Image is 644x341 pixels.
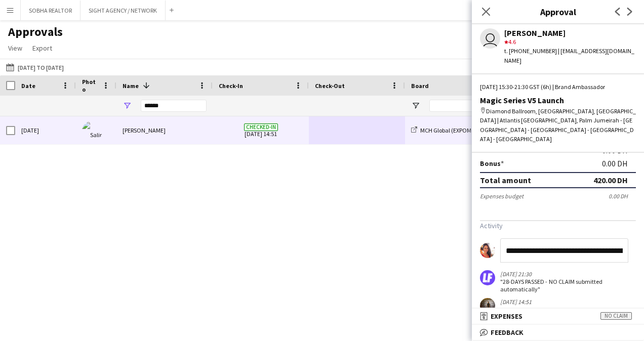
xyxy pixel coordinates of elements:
a: MCH Global (EXPOMOBILIA MCH GLOBAL ME LIVE MARKETING LLC) [411,126,590,134]
span: Photo [82,78,98,93]
a: Export [28,41,56,55]
input: Name Filter Input [141,100,207,112]
div: t. [PHONE_NUMBER] | [EMAIL_ADDRESS][DOMAIN_NAME] [504,47,636,65]
div: 4.6 [504,37,636,47]
span: Expenses [491,312,522,321]
button: SOBHA REALTOR [21,1,80,20]
div: "CHECKED-IN" [500,306,538,313]
button: Open Filter Menu [123,101,132,110]
a: View [4,41,26,55]
div: [DATE] 15:30-21:30 GST (6h) | Brand Ambassador [480,82,636,92]
h3: Approval [472,5,644,18]
h3: Activity [480,221,636,230]
div: [DATE] 14:51 [500,298,538,306]
span: View [8,44,22,53]
div: [DATE] [15,116,76,144]
span: Date [21,82,35,90]
button: [DATE] to [DATE] [4,61,66,73]
button: SIGHT AGENCY / NETWORK [80,1,166,20]
div: "28-DAYS PASSED - NO CLAIM submitted automatically" [500,278,605,293]
div: 0.00 DH [609,192,636,200]
div: Magic Series V5 Launch [480,96,636,105]
div: [PERSON_NAME] [116,116,213,144]
mat-expansion-panel-header: ExpensesNo claim [472,309,644,324]
div: Total amount [480,175,531,185]
span: Board [411,82,429,90]
span: [DATE] 14:51 [219,116,303,144]
div: 420.00 DH [593,175,628,185]
div: Expenses budget [480,192,524,200]
span: Check-In [219,82,243,90]
span: No claim [600,312,632,320]
span: Checked-in [244,123,278,131]
img: Salima Sad [82,121,102,141]
input: Board Filter Input [429,100,500,112]
label: Bonus [480,159,504,168]
span: Export [32,44,52,53]
div: [PERSON_NAME] [504,28,636,37]
div: 0.00 DH [602,159,636,168]
span: MCH Global (EXPOMOBILIA MCH GLOBAL ME LIVE MARKETING LLC) [420,126,590,134]
div: 0.00 DH [602,146,636,155]
mat-expansion-panel-header: Feedback [472,325,644,340]
app-user-avatar: Salima Sad [480,298,495,313]
div: Diamond Ballroom, [GEOGRAPHIC_DATA], [GEOGRAPHIC_DATA] | Atlantis [GEOGRAPHIC_DATA], Palm Jumeira... [480,107,636,144]
img: logo.png [480,270,495,285]
span: Name [123,82,139,90]
div: [DATE] 21:30 [500,270,605,278]
span: Feedback [491,328,524,337]
button: Open Filter Menu [411,101,420,110]
span: Check-Out [315,82,345,90]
